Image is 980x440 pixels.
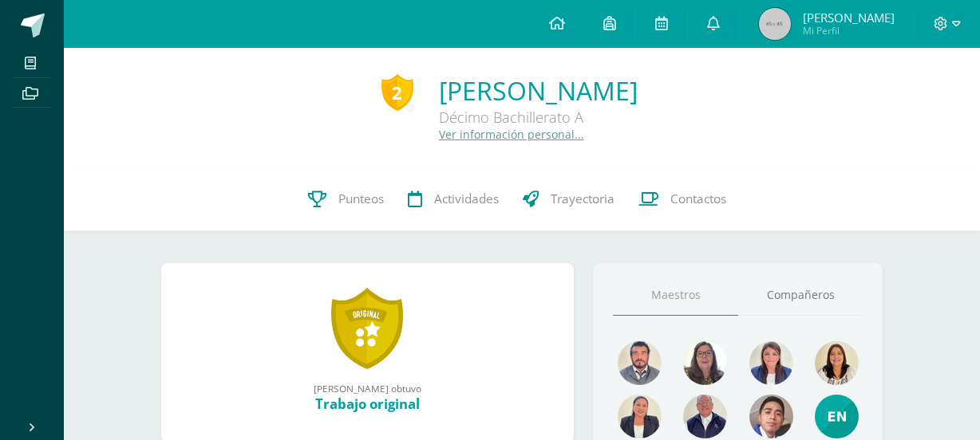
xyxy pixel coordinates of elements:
[749,395,793,438] img: 669d48334454096e69cb10173402f625.png
[439,108,638,127] div: Décimo Bachillerato A
[439,73,638,108] a: [PERSON_NAME]
[434,191,499,207] span: Actividades
[618,341,662,385] img: bd51737d0f7db0a37ff170fbd9075162.png
[338,191,384,207] span: Punteos
[803,24,895,37] span: Mi Perfil
[177,382,559,395] div: [PERSON_NAME] obtuvo
[381,74,413,111] div: 2
[296,167,396,231] a: Punteos
[618,395,662,438] img: a5d4b362228ed099ba10c9d3d1eca075.png
[815,395,859,438] img: e4e25d66bd50ed3745d37a230cf1e994.png
[551,191,614,207] span: Trayectoria
[613,275,738,316] a: Maestros
[439,127,584,142] a: Ver información personal...
[759,8,791,40] img: 45x45
[683,341,727,385] img: a4871f238fc6f9e1d7ed418e21754428.png
[815,341,859,385] img: 876c69fb502899f7a2bc55a9ba2fa0e7.png
[803,10,895,26] span: [PERSON_NAME]
[511,167,626,231] a: Trayectoria
[396,167,511,231] a: Actividades
[670,191,726,207] span: Contactos
[626,167,738,231] a: Contactos
[738,275,863,316] a: Compañeros
[749,341,793,385] img: aefa6dbabf641819c41d1760b7b82962.png
[177,395,559,413] div: Trabajo original
[683,395,727,438] img: 63c37c47648096a584fdd476f5e72774.png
